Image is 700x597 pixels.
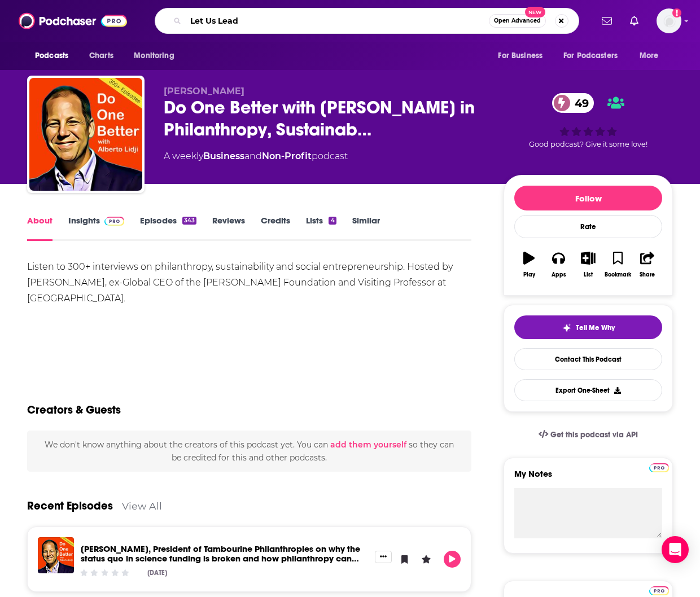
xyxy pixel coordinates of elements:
[552,271,566,278] div: Apps
[212,215,245,241] a: Reviews
[514,186,662,210] button: Follow
[306,215,336,241] a: Lists4
[530,421,647,449] a: Get this podcast via API
[597,11,616,30] a: Show notifications dropdown
[625,11,643,30] a: Show notifications dropdown
[79,568,130,577] div: Community Rating: 0 out of 5
[504,86,673,156] div: 49Good podcast? Give it some love!
[68,215,124,241] a: InsightsPodchaser Pro
[514,348,662,370] a: Contact This Podcast
[164,150,348,163] div: A weekly podcast
[657,8,681,33] img: User Profile
[649,462,669,472] a: Pro website
[489,14,546,28] button: Open AdvancedNew
[632,45,673,67] button: open menu
[27,499,113,513] a: Recent Episodes
[329,217,336,225] div: 4
[261,215,290,241] a: Credits
[164,86,244,96] span: [PERSON_NAME]
[262,151,312,161] a: Non-Profit
[514,315,662,339] button: tell me why sparkleTell Me Why
[82,45,120,67] a: Charts
[529,140,648,148] span: Good podcast? Give it some love!
[556,45,634,67] button: open menu
[550,430,638,440] span: Get this podcast via API
[563,48,618,64] span: For Podcasters
[649,586,669,595] img: Podchaser Pro
[81,543,360,573] a: Ari Simon, President of Tambourine Philanthropies on why the status quo in science funding is bro...
[552,93,594,113] a: 49
[244,151,262,161] span: and
[672,8,681,17] svg: Add a profile image
[657,8,681,33] span: Logged in as patrickdmanning
[657,8,681,33] button: Show profile menu
[514,379,662,401] button: Export One-Sheet
[498,48,542,64] span: For Business
[122,500,162,512] a: View All
[523,271,535,278] div: Play
[649,585,669,595] a: Pro website
[649,463,669,472] img: Podchaser Pro
[640,271,655,278] div: Share
[494,18,541,24] span: Open Advanced
[134,48,174,64] span: Monitoring
[662,536,689,563] div: Open Intercom Messenger
[45,440,454,462] span: We don't know anything about the creators of this podcast yet . You can so they can be credited f...
[104,217,124,226] img: Podchaser Pro
[576,323,615,332] span: Tell Me Why
[19,10,127,32] img: Podchaser - Follow, Share and Rate Podcasts
[396,551,413,568] button: Bookmark Episode
[490,45,557,67] button: open menu
[563,93,594,113] span: 49
[633,244,662,285] button: Share
[29,78,142,191] img: Do One Better with Alberto Lidji in Philanthropy, Sustainability and Social Entrepreneurship
[352,215,380,241] a: Similar
[525,7,545,17] span: New
[27,403,121,417] h2: Creators & Guests
[147,569,167,577] div: [DATE]
[544,244,573,285] button: Apps
[514,244,544,285] button: Play
[38,537,74,573] img: Ari Simon, President of Tambourine Philanthropies on why the status quo in science funding is bro...
[126,45,189,67] button: open menu
[514,468,662,488] label: My Notes
[35,48,68,64] span: Podcasts
[584,271,593,278] div: List
[640,48,659,64] span: More
[330,440,406,449] button: add them yourself
[182,217,196,225] div: 343
[203,151,244,161] a: Business
[89,48,113,64] span: Charts
[418,551,435,568] button: Leave a Rating
[603,244,632,285] button: Bookmark
[514,215,662,238] div: Rate
[605,271,631,278] div: Bookmark
[444,551,461,568] button: Play
[27,215,53,241] a: About
[375,551,392,563] button: Show More Button
[27,259,471,306] div: Listen to 300+ interviews on philanthropy, sustainability and social entrepreneurship. Hosted by ...
[155,8,579,34] div: Search podcasts, credits, & more...
[140,215,196,241] a: Episodes343
[27,45,83,67] button: open menu
[574,244,603,285] button: List
[186,12,489,30] input: Search podcasts, credits, & more...
[562,323,571,332] img: tell me why sparkle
